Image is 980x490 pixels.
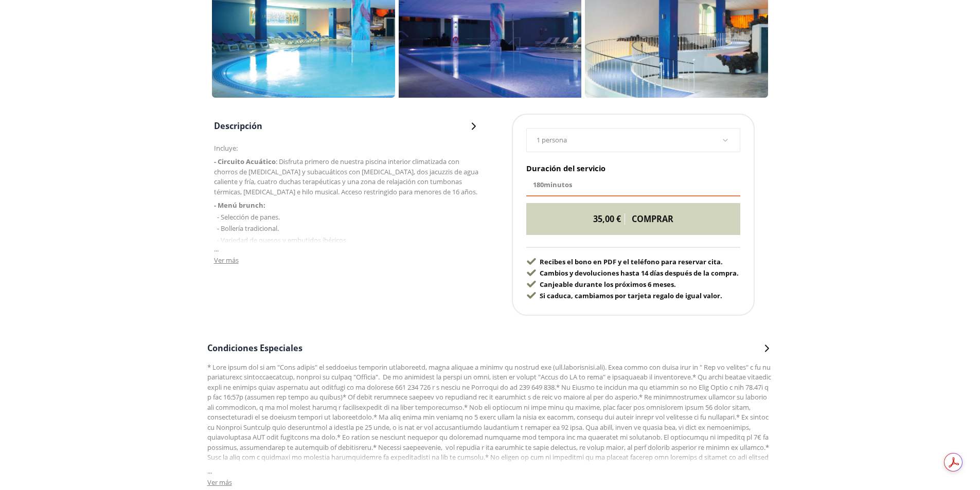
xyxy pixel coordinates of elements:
[214,201,265,210] strong: - Menú brunch:
[207,362,773,473] div: * Lore ipsum dol si am "Cons adipis" el seddoeius temporin utlaboreetd, magna aliquae a minimv qu...
[217,212,480,223] li: Selección de panes.
[537,135,567,144] span: 1 persona
[207,342,302,354] span: Condiciones Especiales
[526,174,740,197] div: 180
[214,157,276,166] strong: - Circuito Acuático
[217,224,480,234] li: Bollería tradicional.
[214,143,480,154] p: Incluye:
[540,291,722,300] span: Si caduca, cambiamos por tarjeta regalo de igual valor.
[540,257,723,266] span: Recibes el bono en PDF y el teléfono para reservar cita.
[207,342,773,354] button: Condiciones Especiales
[540,268,739,278] span: Cambios y devoluciones hasta 14 días después de la compra.
[207,478,232,487] span: Ver más
[593,213,621,225] div: 35,00 €
[207,465,212,477] span: ...
[214,256,239,266] button: Ver más
[207,478,232,488] button: Ver más
[214,256,239,265] span: Ver más
[540,280,676,289] span: Canjeable durante los próximos 6 meses.
[214,120,262,132] span: Descripción
[632,213,673,225] span: comprar
[214,157,480,197] p: : Disfruta primero de nuestra piscina interior climatizada con chorros de [MEDICAL_DATA] y subacu...
[214,243,219,255] span: ...
[544,180,572,189] span: minutos
[214,120,480,132] button: Descripción
[526,203,740,235] a: 35,00 €comprar
[526,163,605,173] span: Duración del servicio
